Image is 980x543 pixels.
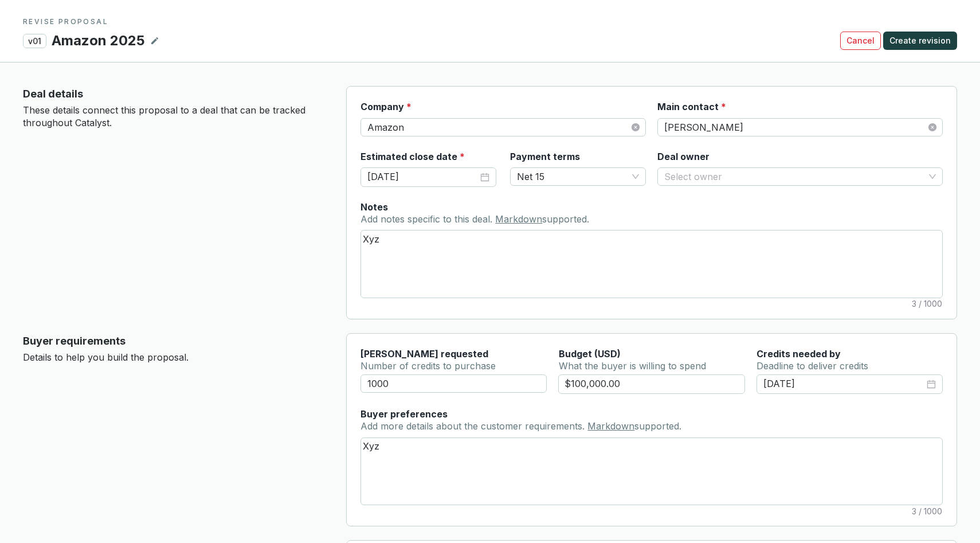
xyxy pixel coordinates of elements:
[23,17,957,26] p: REVISE PROPOSAL
[360,213,495,225] span: Add notes specific to this deal.
[657,150,709,163] label: Deal owner
[510,150,580,163] label: Payment terms
[559,360,706,372] span: What the buyer is willing to spend
[928,123,936,131] span: close-circle
[559,348,621,360] span: Budget (USD)
[360,420,587,432] span: Add more details about the customer requirements.
[495,213,542,225] a: Markdown
[632,123,640,131] span: close-circle
[840,32,881,50] button: Cancel
[23,86,328,102] p: Deal details
[542,213,589,225] span: supported.
[23,34,46,48] p: v01
[634,420,681,432] span: supported.
[883,32,957,50] button: Create revision
[51,31,146,50] p: Amazon 2025
[846,35,875,46] span: Cancel
[360,201,388,213] label: Notes
[361,438,942,505] textarea: Xyz
[361,231,942,297] textarea: Xyz
[360,150,465,163] label: Estimated close date
[360,408,448,420] label: Buyer preferences
[23,351,328,364] p: Details to help you build the proposal.
[517,168,639,185] span: Net 15
[360,347,488,360] label: [PERSON_NAME] requested
[889,35,951,46] span: Create revision
[763,377,924,392] input: Select date
[657,100,726,113] label: Main contact
[23,333,328,349] p: Buyer requirements
[367,170,478,185] input: Select date
[756,360,868,372] span: Deadline to deliver credits
[587,420,634,432] a: Markdown
[367,119,639,136] span: Amazon
[360,100,411,113] label: Company
[664,119,936,136] span: Jeff Bezos
[23,104,328,129] p: These details connect this proposal to a deal that can be tracked throughout Catalyst.
[756,347,841,360] label: Credits needed by
[360,360,496,372] span: Number of credits to purchase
